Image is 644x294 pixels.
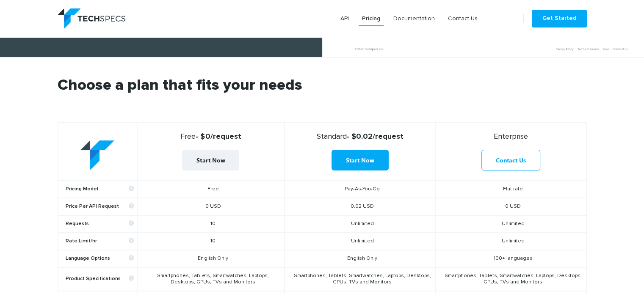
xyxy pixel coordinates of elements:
span: Free [180,133,196,140]
td: Smartphones, Tablets, Smartwatches, Laptops, Desktops, GPUs, TVs and Monitors [285,267,436,291]
a: Contact Us [445,11,481,26]
td: 100+ languages [436,250,586,267]
td: Smartphones, Tablets, Smartwatches, Laptops, Desktops, GPUs, TVs and Monitors [436,267,586,291]
b: Requests [66,221,134,227]
img: table-logo.png [80,140,114,170]
td: Unlimited [285,233,436,250]
td: 10 [137,215,285,233]
a: Start Now [182,150,239,170]
td: Pay-As-You-Go [285,180,436,198]
b: Rate Limit/hr [66,238,134,245]
td: Unlimited [285,215,436,233]
b: Pricing Model [66,186,134,192]
strong: - $0.02/request [288,132,432,141]
td: English Only [137,250,285,267]
a: Pricing [359,11,384,26]
td: Smartphones, Tablets, Smartwatches, Laptops, Desktops, GPUs, TVs and Monitors [137,267,285,291]
a: Documentation [390,11,438,26]
b: Product Specifications [66,276,134,282]
td: Free [137,180,285,198]
a: Contact Us [481,150,540,170]
a: Start Now [332,150,389,170]
b: Price Per API Request [66,203,134,210]
img: logo [58,8,125,29]
span: Standard [317,133,347,140]
td: 0.02 USD [285,198,436,215]
strong: - $0/request [141,132,281,141]
h2: Choose a plan that fits your needs [58,78,587,122]
td: Unlimited [436,233,586,250]
td: 0 USD [137,198,285,215]
b: Language Options [66,256,134,262]
td: Unlimited [436,215,586,233]
span: Enterprise [494,133,528,140]
td: English Only [285,250,436,267]
td: Flat rate [436,180,586,198]
td: 10 [137,233,285,250]
a: Get Started [532,10,587,27]
a: API [337,11,352,26]
td: 0 USD [436,198,586,215]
